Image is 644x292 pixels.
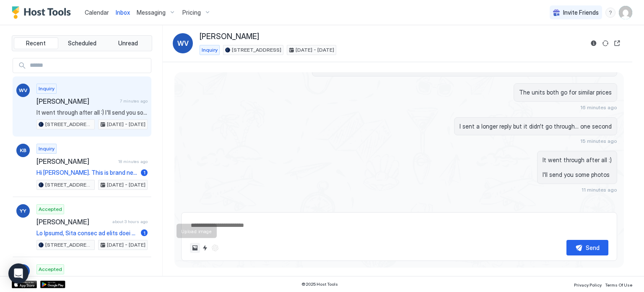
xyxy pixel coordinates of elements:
a: Terms Of Use [605,280,632,289]
span: Upload image [181,229,212,234]
button: Upload image [190,243,200,253]
a: Inbox [116,8,130,17]
a: App Store [12,281,37,288]
span: Inquiry [39,85,55,92]
span: Accepted [39,266,62,273]
span: [PERSON_NAME] [36,157,115,166]
span: 16 minutes ago [580,104,617,110]
div: User profile [619,6,632,19]
a: Calendar [85,8,109,17]
span: [DATE] - [DATE] [107,241,145,249]
span: [STREET_ADDRESS] [45,121,93,128]
span: [STREET_ADDRESS] [45,181,93,189]
button: Send [566,240,608,255]
span: I sent a longer reply but it didn't go through... one second [460,123,612,130]
span: [PERSON_NAME] [200,32,259,42]
span: The units both go for similar prices [519,89,612,96]
div: menu [605,8,615,18]
span: Messaging [137,9,166,16]
span: Lo Ipsumd, Sita consec ad elits doei tem inci utl etdo magn aliquaenima minim veni quis. Nos exe ... [36,229,138,237]
span: Inquiry [202,46,218,54]
div: Send [586,243,600,252]
span: about 3 hours ago [112,219,148,224]
span: [PERSON_NAME] [36,97,117,105]
span: [DATE] - [DATE] [296,46,334,54]
span: It went through after all :) I'll send you some photos [543,156,612,179]
span: 11 minutes ago [582,187,617,193]
a: Host Tools Logo [12,6,75,19]
span: 7 minutes ago [120,98,148,104]
div: Open Intercom Messenger [8,263,29,284]
span: Privacy Policy [574,282,602,287]
span: © 2025 Host Tools [301,281,338,287]
button: Scheduled [60,37,104,49]
input: Input Field [26,58,151,73]
span: Terms Of Use [605,282,632,287]
span: Unread [118,39,138,47]
button: Sync reservation [600,38,610,48]
a: Privacy Policy [574,280,602,289]
span: Inbox [116,9,130,16]
span: WV [19,87,27,94]
span: YY [20,207,26,215]
span: Hi [PERSON_NAME]. This is brand new on VRBO. I have bookings but my first reservation is this wee... [36,169,138,176]
a: Google Play Store [40,281,65,288]
span: [STREET_ADDRESS] [232,46,281,54]
span: Invite Friends [563,9,599,16]
span: Inquiry [39,145,55,153]
span: It went through after all :) I'll send you some photos [36,109,148,116]
span: WV [177,38,189,48]
div: tab-group [12,35,152,51]
span: [DATE] - [DATE] [107,181,145,189]
span: Pricing [182,9,201,16]
span: [PERSON_NAME] [36,218,109,226]
button: Recent [14,37,58,49]
span: 18 minutes ago [118,159,148,164]
span: [STREET_ADDRESS] [45,241,93,249]
span: [DATE] - [DATE] [107,121,145,128]
span: Scheduled [68,39,96,47]
button: Reservation information [589,38,599,48]
span: Calendar [85,9,109,16]
span: KB [20,147,26,154]
span: 1 [143,230,145,236]
span: Accepted [39,205,62,213]
button: Quick reply [200,243,210,253]
span: 15 minutes ago [580,138,617,144]
span: 1 [143,169,145,176]
span: Recent [26,39,46,47]
button: Open reservation [612,38,622,48]
button: Unread [106,37,150,49]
